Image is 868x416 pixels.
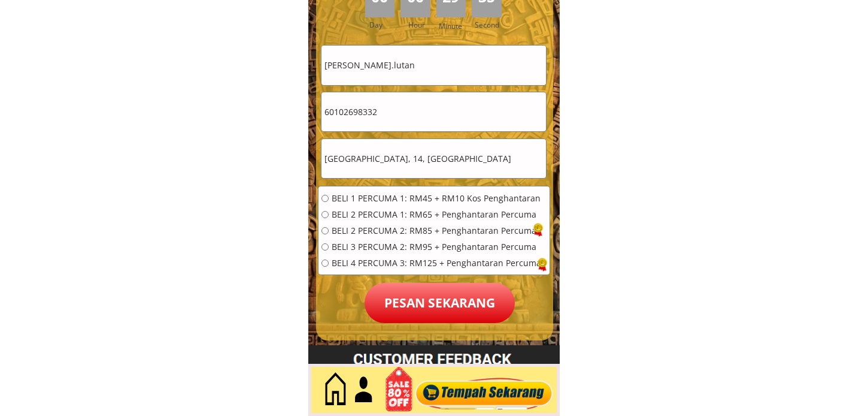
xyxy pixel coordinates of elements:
[332,194,541,203] span: BELI 1 PERCUMA 1: RM45 + RM10 Kos Penghantaran
[321,46,546,85] input: Nama
[332,259,541,267] span: BELI 4 PERCUMA 3: RM125 + Penghantaran Percuma
[321,139,546,178] input: Alamat
[365,283,515,323] p: Pesan sekarang
[332,227,541,235] span: BELI 2 PERCUMA 2: RM85 + Penghantaran Percuma
[321,92,546,131] input: Telefon
[439,20,465,32] h3: Minute
[332,243,541,251] span: BELI 3 PERCUMA 2: RM95 + Penghantaran Percuma
[369,19,399,31] h3: Day
[332,210,541,219] span: BELI 2 PERCUMA 1: RM65 + Penghantaran Percuma
[408,19,433,31] h3: Hour
[475,19,504,31] h3: Second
